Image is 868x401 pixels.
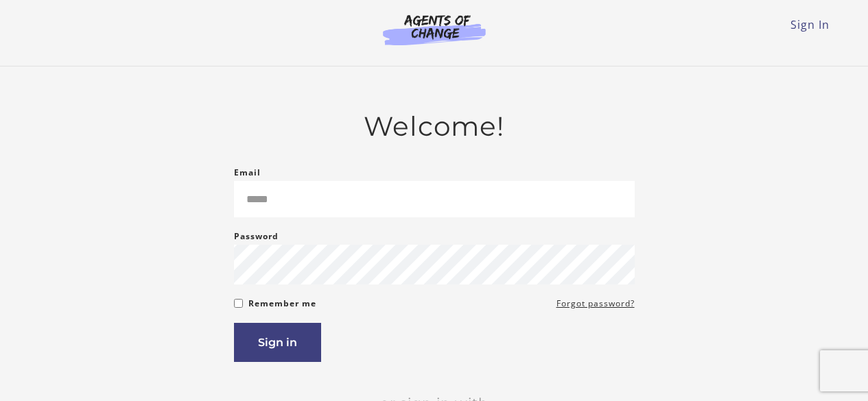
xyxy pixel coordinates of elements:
a: Forgot password? [556,295,635,312]
h2: Welcome! [234,110,635,143]
label: Password [234,228,279,245]
label: Remember me [248,295,316,312]
label: Email [234,165,261,181]
a: Sign In [790,17,830,32]
img: Agents of Change Logo [368,14,500,45]
button: Sign in [234,323,321,362]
